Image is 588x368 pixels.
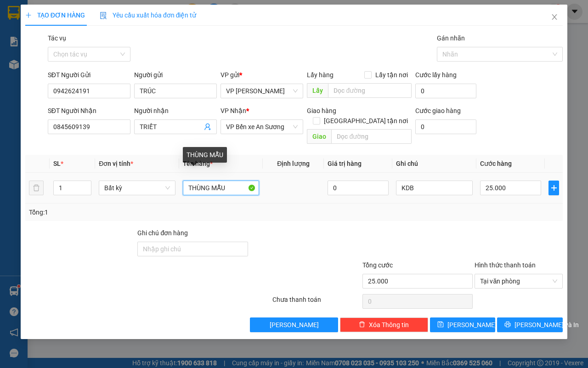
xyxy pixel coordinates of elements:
[551,13,558,21] span: close
[359,321,365,328] span: delete
[320,116,412,126] span: [GEOGRAPHIC_DATA] tận nơi
[362,261,393,269] span: Tổng cước
[104,181,170,195] span: Bất kỳ
[340,317,428,332] button: deleteXóa Thông tin
[447,320,497,330] span: [PERSON_NAME]
[392,155,476,173] th: Ghi chú
[307,83,328,98] span: Lấy
[25,11,85,19] span: TẠO ĐƠN HÀNG
[497,317,563,332] button: printer[PERSON_NAME] và In
[307,129,331,144] span: Giao
[307,107,336,114] span: Giao hàng
[328,160,362,167] span: Giá trị hàng
[100,12,107,19] img: icon
[307,71,334,79] span: Lấy hàng
[220,107,246,114] span: VP Nhận
[328,181,389,195] input: 0
[514,320,579,330] span: [PERSON_NAME] và In
[548,181,559,195] button: plus
[137,242,248,256] input: Ghi chú đơn hàng
[137,229,188,237] label: Ghi chú đơn hàng
[549,184,559,192] span: plus
[220,70,303,80] div: VP gửi
[204,123,211,130] span: user-add
[250,317,338,332] button: [PERSON_NAME]
[29,181,44,195] button: delete
[480,274,557,288] span: Tại văn phòng
[100,11,197,19] span: Yêu cầu xuất hóa đơn điện tử
[48,70,130,80] div: SĐT Người Gửi
[504,321,511,328] span: printer
[396,181,473,195] input: Ghi Chú
[415,107,461,114] label: Cước giao hàng
[53,160,61,167] span: SL
[226,84,298,98] span: VP Châu Thành
[415,84,476,98] input: Cước lấy hàng
[430,317,496,332] button: save[PERSON_NAME]
[271,294,362,311] div: Chưa thanh toán
[99,160,133,167] span: Đơn vị tính
[475,261,536,269] label: Hình thức thanh toán
[542,5,567,30] button: Close
[480,160,512,167] span: Cước hàng
[48,106,130,116] div: SĐT Người Nhận
[134,106,217,116] div: Người nhận
[277,160,310,167] span: Định lượng
[183,181,260,195] input: VD: Bàn, Ghế
[29,207,228,217] div: Tổng: 1
[270,320,319,330] span: [PERSON_NAME]
[372,70,412,80] span: Lấy tận nơi
[415,71,457,79] label: Cước lấy hàng
[25,12,32,18] span: plus
[226,120,298,134] span: VP Bến xe An Sương
[48,34,66,42] label: Tác vụ
[415,119,476,134] input: Cước giao hàng
[437,321,444,328] span: save
[369,320,409,330] span: Xóa Thông tin
[328,83,411,98] input: Dọc đường
[331,129,411,144] input: Dọc đường
[183,147,227,163] div: THÙNG MẪU
[134,70,217,80] div: Người gửi
[437,34,465,42] label: Gán nhãn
